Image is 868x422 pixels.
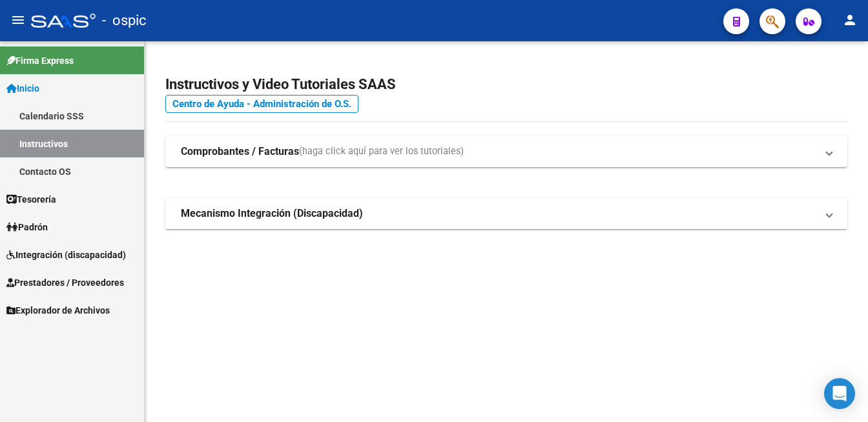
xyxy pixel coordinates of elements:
h2: Instructivos y Video Tutoriales SAAS [165,72,847,97]
span: Integración (discapacidad) [6,248,126,262]
strong: Mecanismo Integración (Discapacidad) [181,206,363,221]
div: Open Intercom Messenger [824,378,855,409]
span: Padrón [6,220,48,234]
span: Inicio [6,81,39,95]
strong: Comprobantes / Facturas [181,145,299,159]
span: - ospic [102,6,147,35]
mat-icon: person [842,12,858,28]
mat-expansion-panel-header: Comprobantes / Facturas(haga click aquí para ver los tutoriales) [165,136,847,167]
span: Prestadores / Proveedores [6,276,124,290]
span: Explorador de Archivos [6,303,110,317]
span: Firma Express [6,54,74,68]
span: (haga click aquí para ver los tutoriales) [299,145,464,159]
span: Tesorería [6,192,56,206]
mat-expansion-panel-header: Mecanismo Integración (Discapacidad) [165,198,847,229]
mat-icon: menu [10,12,26,28]
a: Centro de Ayuda - Administración de O.S. [165,95,358,113]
